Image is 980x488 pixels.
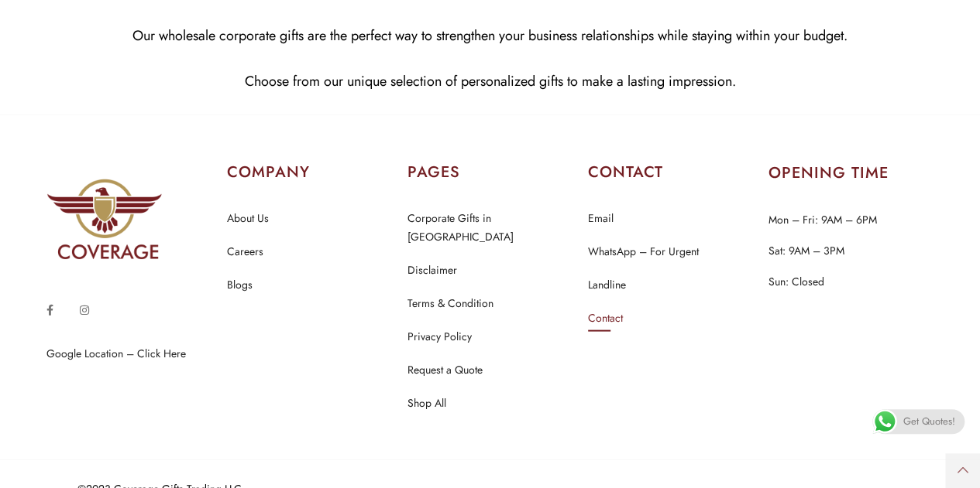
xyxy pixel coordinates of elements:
a: About Us [227,208,269,228]
span: Get Quotes! [903,409,955,434]
a: Terms & Condition [407,293,493,313]
a: Google Location – Click Here [46,345,186,360]
h2: COMPANY [227,161,392,183]
h2: PAGES [407,161,573,183]
a: Request a Quote [407,360,483,380]
h2: OPENING TIME [769,165,934,180]
a: Disclaimer [407,260,457,280]
a: Contact [588,308,623,328]
a: Privacy Policy [407,326,472,346]
a: Corporate Gifts in [GEOGRAPHIC_DATA] [407,208,573,247]
a: Blogs [227,275,253,295]
p: Mon – Fri: 9AM – 6PM Sat: 9AM – 3PM Sun: Closed [769,203,934,296]
p: Our wholesale corporate gifts are the perfect way to strengthen your business relationships while... [12,23,968,47]
a: Email [588,208,614,228]
p: Choose from our unique selection of personalized gifts to make a lasting impression. [12,69,968,93]
a: Shop All [407,393,446,413]
h2: CONTACT [588,161,753,183]
a: Careers [227,241,263,261]
a: WhatsApp – For Urgent [588,241,699,261]
a: Landline [588,275,626,295]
